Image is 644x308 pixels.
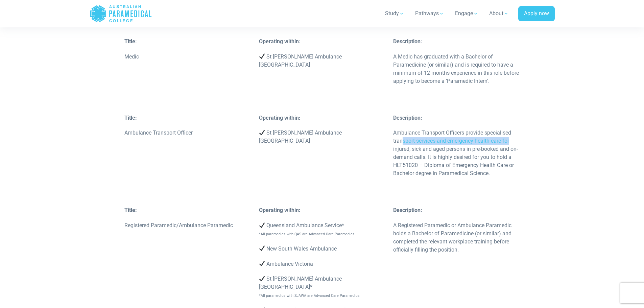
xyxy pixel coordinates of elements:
[259,130,265,135] img: ✔
[259,293,360,298] span: *All paramedics with SJAWA are Advanced Care Paramedics
[259,207,301,213] strong: Operating within:
[259,232,355,236] span: *All paramedics with QAS are Advanced Care Paramedics
[259,53,265,59] img: ✔
[259,38,301,45] strong: Operating within:
[381,4,408,23] a: Study
[124,38,137,45] strong: Title:
[124,207,137,213] strong: Title:
[259,260,385,268] p: Ambulance Victoria
[259,53,385,69] p: St [PERSON_NAME] Ambulance [GEOGRAPHIC_DATA]
[259,129,385,145] p: St [PERSON_NAME] Ambulance [GEOGRAPHIC_DATA]
[259,261,265,266] img: ✔
[411,4,448,23] a: Pathways
[451,4,482,23] a: Engage
[259,245,265,251] img: ✔
[124,53,251,61] p: Medic
[124,115,137,121] strong: Title:
[259,222,265,228] img: ✔
[90,3,152,25] a: Australian Paramedical College
[485,4,513,23] a: About
[259,275,385,299] p: St [PERSON_NAME] Ambulance [GEOGRAPHIC_DATA]*
[393,53,520,85] p: A Medic has graduated with a Bachelor of Paramedicine (or similar) and is required to have a mini...
[393,129,520,177] p: Ambulance Transport Officers provide specialised transport services and emergency health care for...
[124,129,251,137] p: Ambulance Transport Officer
[393,221,520,254] p: A Registered Paramedic or Ambulance Paramedic holds a Bachelor of Paramedicine (or similar) and c...
[393,38,422,45] strong: Description:
[393,207,422,213] strong: Description:
[259,276,265,281] img: ✔
[259,115,301,121] strong: Operating within:
[393,115,422,121] strong: Description:
[124,221,251,230] p: Registered Paramedic/Ambulance Paramedic
[259,221,385,238] p: Queensland Ambulance Service*
[259,245,385,253] p: New South Wales Ambulance
[518,6,555,22] a: Apply now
